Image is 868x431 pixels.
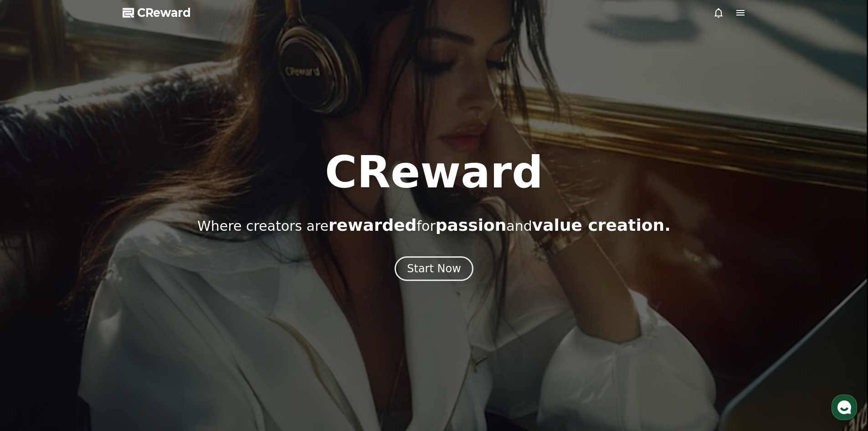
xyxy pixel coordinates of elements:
a: Start Now [395,265,473,274]
span: value creation. [532,216,671,234]
a: CReward [123,5,191,20]
span: passion [436,216,507,234]
span: rewarded [329,216,416,234]
p: Where creators are for and [197,216,671,234]
h1: CReward [325,151,543,194]
button: Start Now [395,256,473,281]
div: Start Now [407,261,461,276]
span: CReward [137,5,191,20]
